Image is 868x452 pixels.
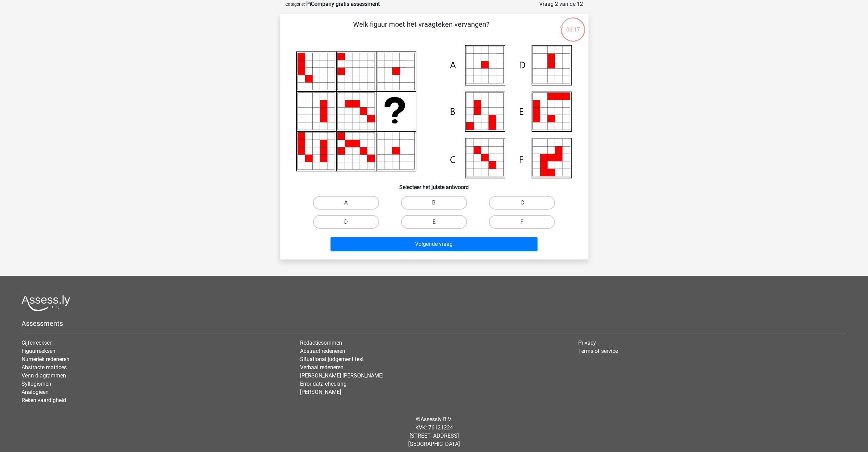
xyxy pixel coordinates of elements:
label: F [489,215,555,229]
a: Analogieen [22,389,49,395]
a: Venn diagrammen [22,372,66,379]
button: Volgende vraag [331,237,537,251]
img: Assessly logo [22,295,70,311]
a: Terms of service [578,348,618,354]
a: Abstract redeneren [300,348,345,354]
a: Figuurreeksen [22,348,55,354]
p: Welk figuur moet het vraagteken vervangen? [291,19,552,40]
a: Verbaal redeneren [300,364,344,371]
a: [PERSON_NAME] [PERSON_NAME] [300,372,384,379]
label: D [313,215,379,229]
a: Redactiesommen [300,340,342,346]
label: E [401,215,467,229]
a: Reken vaardigheid [22,397,66,403]
h6: Selecteer het juiste antwoord [291,178,578,190]
a: Privacy [578,340,596,346]
label: C [489,196,555,210]
h5: Assessments [22,319,846,328]
a: Syllogismen [22,381,51,387]
a: [PERSON_NAME] [300,389,341,395]
strong: PiCompany gratis assessment [306,1,380,7]
a: Assessly B.V. [420,416,452,423]
label: A [313,196,379,210]
a: Abstracte matrices [22,364,67,371]
a: Error data checking [300,381,347,387]
a: Cijferreeksen [22,340,53,346]
div: 06:17 [560,17,586,34]
small: Categorie: [285,2,305,7]
a: Situational judgement test [300,356,364,362]
a: Numeriek redeneren [22,356,69,362]
label: B [401,196,467,210]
